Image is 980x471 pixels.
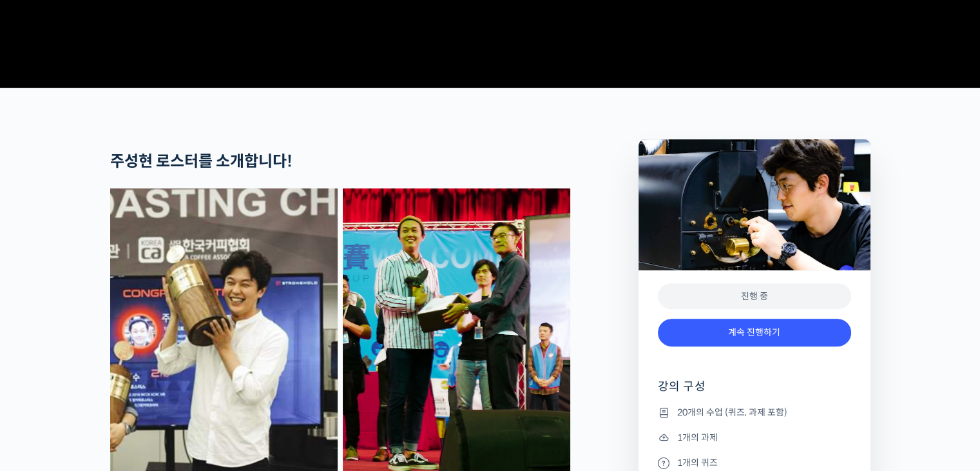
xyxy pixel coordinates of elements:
div: 진행 중 [658,283,851,310]
a: 계속 진행하기 [658,319,851,346]
span: 홈 [41,383,48,394]
span: 설정 [199,383,215,394]
strong: 주성현 로스터를 소개합니다! [110,152,293,171]
li: 1개의 퀴즈 [658,455,851,470]
h4: 강의 구성 [658,379,851,405]
a: 설정 [166,364,247,396]
a: 대화 [85,364,166,396]
li: 1개의 과제 [658,430,851,445]
li: 20개의 수업 (퀴즈, 과제 포함) [658,405,851,420]
a: 홈 [4,364,85,396]
span: 대화 [118,384,133,394]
